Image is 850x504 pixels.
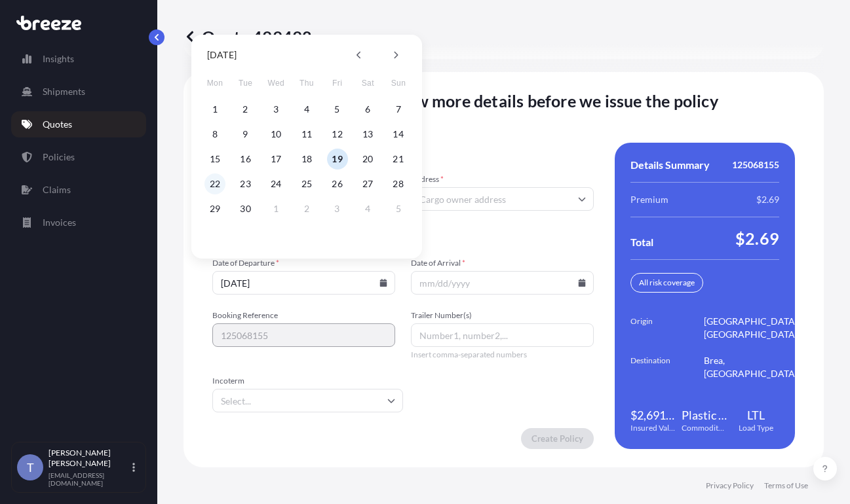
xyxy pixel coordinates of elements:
[327,99,348,120] button: 5
[43,118,72,131] p: Quotes
[387,70,410,96] span: Sunday
[411,310,594,321] span: Trailer Number(s)
[11,111,146,137] a: Quotes
[531,432,583,445] p: Create Policy
[296,99,317,120] button: 4
[48,448,130,469] p: [PERSON_NAME] [PERSON_NAME]
[356,70,379,96] span: Saturday
[357,99,378,120] button: 6
[289,90,718,111] span: We just need a few more details before we issue the policy
[411,187,594,211] input: Cargo owner address
[411,323,594,347] input: Number1, number2,...
[204,149,225,170] button: 15
[630,158,710,171] span: Details Summary
[756,193,779,206] span: $2.69
[630,193,668,206] span: Premium
[265,198,286,219] button: 1
[296,173,317,194] button: 25
[732,158,779,171] span: 125068155
[764,480,808,491] a: Terms of Use
[682,423,727,433] span: Commodity Category
[207,47,237,63] div: [DATE]
[388,124,409,145] button: 14
[204,124,225,145] button: 8
[235,124,256,145] button: 9
[43,183,71,196] p: Claims
[212,376,403,386] span: Incoterm
[27,461,34,474] span: T
[296,149,317,170] button: 18
[212,271,395,295] input: mm/dd/yyyy
[48,471,130,487] p: [EMAIL_ADDRESS][DOMAIN_NAME]
[411,350,594,360] span: Insert comma-separated numbers
[265,173,286,194] button: 24
[327,124,348,145] button: 12
[43,216,76,229] p: Invoices
[296,124,317,145] button: 11
[630,236,653,249] span: Total
[203,70,227,96] span: Monday
[411,271,594,295] input: mm/dd/yyyy
[234,70,258,96] span: Tuesday
[357,124,378,145] button: 13
[704,354,800,380] span: Brea, [GEOGRAPHIC_DATA]
[326,70,349,96] span: Friday
[388,99,409,120] button: 7
[388,173,409,194] button: 28
[204,99,225,120] button: 1
[11,46,146,72] a: Insights
[735,228,779,249] span: $2.69
[43,52,74,65] p: Insights
[212,310,395,321] span: Booking Reference
[43,151,75,164] p: Policies
[357,198,378,219] button: 4
[11,209,146,236] a: Invoices
[11,144,146,170] a: Policies
[704,315,800,341] span: [GEOGRAPHIC_DATA], [GEOGRAPHIC_DATA]
[747,407,765,423] span: LTL
[264,70,288,96] span: Wednesday
[327,149,348,170] button: 19
[212,389,403,412] input: Select...
[295,70,319,96] span: Thursday
[296,198,317,219] button: 2
[388,198,409,219] button: 5
[204,173,225,194] button: 22
[235,99,256,120] button: 2
[388,149,409,170] button: 21
[682,407,727,423] span: Plastic and Plastic Products
[739,423,773,433] span: Load Type
[327,198,348,219] button: 3
[212,323,395,347] input: Your internal reference
[357,149,378,170] button: 20
[357,173,378,194] button: 27
[43,85,85,98] p: Shipments
[411,258,594,268] span: Date of Arrival
[235,149,256,170] button: 16
[204,198,225,219] button: 29
[235,198,256,219] button: 30
[630,315,704,341] span: Origin
[411,174,594,185] span: Address
[630,273,703,293] div: All risk coverage
[11,79,146,105] a: Shipments
[630,354,704,380] span: Destination
[235,173,256,194] button: 23
[265,124,286,145] button: 10
[327,173,348,194] button: 26
[11,177,146,203] a: Claims
[184,26,312,47] p: Quote 499492
[521,428,594,449] button: Create Policy
[265,99,286,120] button: 3
[706,480,754,491] a: Privacy Policy
[265,149,286,170] button: 17
[630,407,676,423] span: $2,691.28
[630,423,676,433] span: Insured Value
